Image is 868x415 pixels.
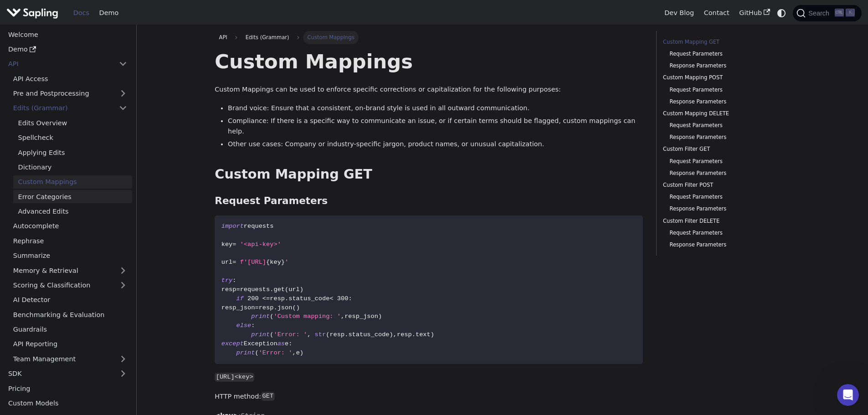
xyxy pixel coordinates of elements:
[775,6,788,20] button: Switch between dark and light mode (currently system mode)
[734,6,775,20] a: GitHub
[94,6,123,20] a: Demo
[846,9,855,17] kbd: K
[699,6,734,20] a: Contact
[6,6,58,20] img: Sapling.ai
[806,10,835,17] span: Search
[68,6,94,20] a: Docs
[6,6,62,20] a: Sapling.ai
[793,5,861,21] button: Search (Ctrl+K)
[837,384,859,406] iframe: Intercom live chat
[659,6,699,20] a: Dev Blog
